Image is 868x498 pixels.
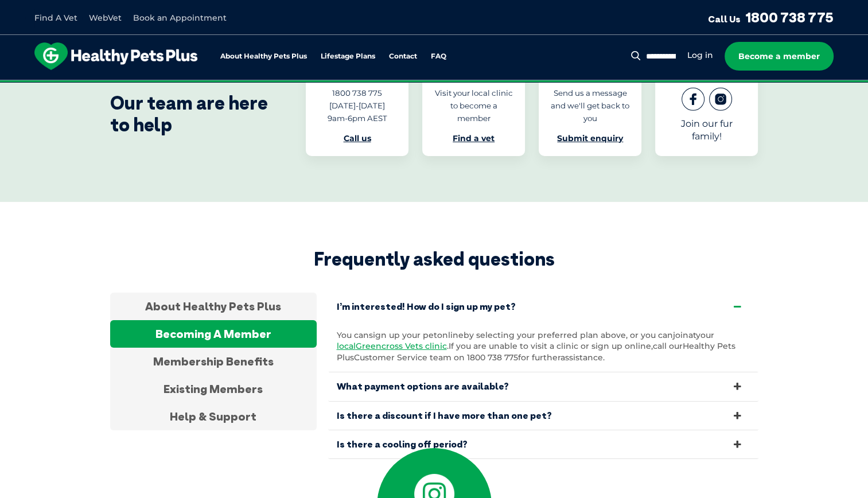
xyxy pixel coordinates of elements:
div: Our team are here to help [110,92,271,136]
span: online [437,330,464,340]
a: Find A Vet [34,13,77,23]
a: Find a vet [453,133,495,143]
div: Membership Benefits [110,348,317,375]
img: hpp-logo [34,42,197,70]
span: [DATE]-[DATE] [329,101,385,110]
span: by selecting your preferred plan above, or you can [464,330,673,340]
a: WebVet [89,13,122,23]
span: You can [337,330,369,340]
a: About Healthy Pets Plus [220,53,307,60]
span: your [696,330,714,340]
span: , [651,341,653,351]
a: Is there a cooling off period? [328,430,758,458]
a: Lifestage Plans [321,53,375,60]
span: Call Us [708,13,741,25]
span: local [337,341,356,351]
span: Proactive, preventative wellness program designed to keep your pet healthier and happier for longer [220,80,648,91]
a: Log in [687,50,713,61]
div: Becoming A Member [110,320,317,348]
div: Existing Members [110,375,317,403]
a: Is there a discount if I have more than one pet? [328,402,758,430]
a: FAQ [431,53,446,60]
a: I’m interested! How do I sign up my pet? [328,293,758,321]
p: Join our fur family! [667,118,746,143]
span: at [688,330,696,340]
span: Send us a message and we'll get back to you [551,88,629,123]
span: call our [653,341,683,351]
a: localGreencross Vets clinic [337,341,447,351]
a: Contact [389,53,417,60]
span: If you are unable to visit a clinic or sign up online [449,341,651,351]
h2: Frequently asked questions [110,248,758,270]
a: Book an Appointment [133,13,227,23]
span: for further [518,352,560,363]
span: assistance [560,352,603,363]
span: Visit your local clinic to become a member [435,88,513,123]
span: . [603,352,605,363]
a: What payment options are available? [328,372,758,400]
a: Call Us1800 738 775 [708,9,834,26]
span: Greencross Vets clinic [356,341,447,351]
div: About Healthy Pets Plus [110,293,317,320]
span: 1800 738 775 [332,88,382,98]
span: sign up your pet [369,330,437,340]
div: Help & Support [110,403,317,430]
a: Call us [343,133,371,143]
span: Customer Service team on 1800 738 775 [354,352,518,363]
span: 9am-6pm AEST [327,114,387,123]
span: . [447,341,449,351]
a: Become a member [725,42,834,71]
span: join [673,330,688,340]
span: Healthy Pets Plus [337,341,735,363]
button: Search [629,50,643,61]
a: Submit enquiry [557,133,623,143]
